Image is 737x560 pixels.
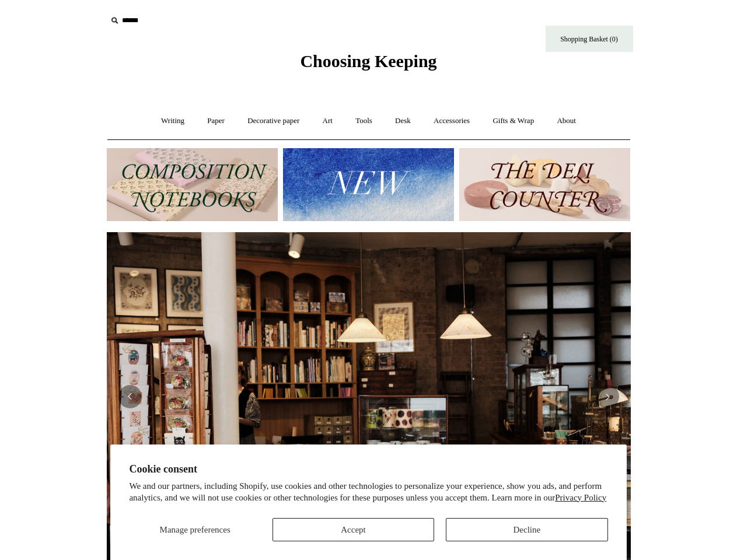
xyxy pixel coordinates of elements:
a: Paper [197,106,235,136]
a: About [546,106,586,136]
button: Accept [273,518,434,541]
a: Accessories [423,106,480,136]
button: Decline [446,518,607,541]
a: Privacy Policy [555,493,606,502]
a: Shopping Basket (0) [546,26,633,52]
a: Art [312,106,343,136]
a: Decorative paper [237,106,310,136]
a: Choosing Keeping [300,61,436,69]
span: Choosing Keeping [300,51,436,71]
img: 202302 Composition ledgers.jpg__PID:69722ee6-fa44-49dd-a067-31375e5d54ec [107,148,278,221]
h2: Cookie consent [129,463,607,475]
button: Previous [118,385,142,408]
a: Gifts & Wrap [482,106,544,136]
span: Manage preferences [160,525,230,534]
a: Desk [385,106,421,136]
img: New.jpg__PID:f73bdf93-380a-4a35-bcfe-7823039498e1 [283,148,454,221]
p: We and our partners, including Shopify, use cookies and other technologies to personalize your ex... [129,481,607,503]
a: Tools [345,106,383,136]
a: Writing [151,106,195,136]
button: Manage preferences [129,518,260,541]
img: The Deli Counter [459,148,630,221]
button: Next [596,385,619,408]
